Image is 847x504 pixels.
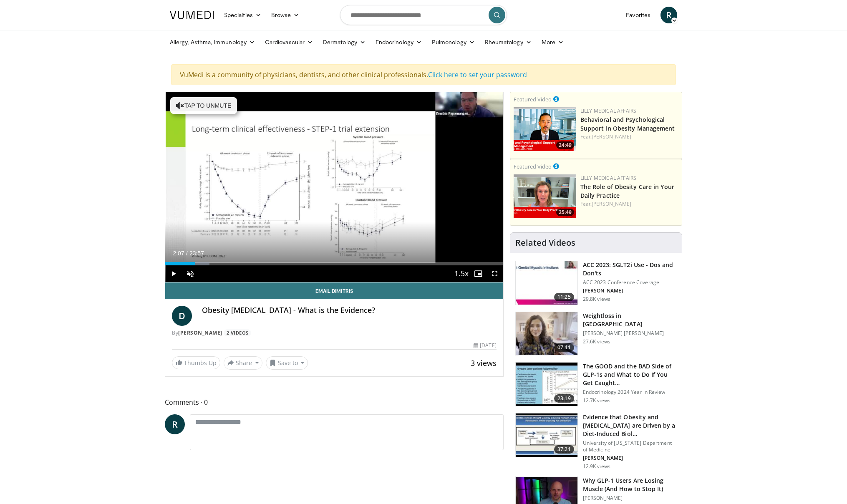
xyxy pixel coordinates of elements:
div: Feat. [580,200,678,208]
div: [DATE] [474,342,496,349]
a: More [537,34,569,50]
small: Featured Video [514,163,552,170]
p: University of [US_STATE] Department of Medicine [583,440,677,453]
img: ba3304f6-7838-4e41-9c0f-2e31ebde6754.png.150x105_q85_crop-smart_upscale.png [514,107,576,151]
p: [PERSON_NAME] [583,455,677,461]
a: 23:19 The GOOD and the BAD Side of GLP-1s and What to Do If You Get Caught… Endocrinology 2024 Ye... [515,362,677,406]
p: [PERSON_NAME] [583,495,677,501]
span: 2:07 [173,250,184,257]
span: 23:57 [189,250,204,257]
button: Playback Rate [453,265,470,282]
p: 12.9K views [583,463,610,470]
span: / [186,250,188,257]
img: 53591b2a-b107-489b-8d45-db59bb710304.150x105_q85_crop-smart_upscale.jpg [516,413,577,457]
a: 11:25 ACC 2023: SGLT2i Use - Dos and Don'ts ACC 2023 Conference Coverage [PERSON_NAME] 29.8K views [515,261,677,305]
a: Allergy, Asthma, Immunology [165,34,260,50]
a: [PERSON_NAME] [592,133,631,140]
span: 07:41 [554,343,574,352]
a: 07:41 Weightloss in [GEOGRAPHIC_DATA] [PERSON_NAME] [PERSON_NAME] 27.6K views [515,312,677,356]
img: VuMedi Logo [170,11,214,19]
h3: ACC 2023: SGLT2i Use - Dos and Don'ts [583,261,677,277]
h3: Evidence that Obesity and [MEDICAL_DATA] are Driven by a Diet-Induced Biol… [583,413,677,438]
button: Enable picture-in-picture mode [470,265,487,282]
img: e1208b6b-349f-4914-9dd7-f97803bdbf1d.png.150x105_q85_crop-smart_upscale.png [514,174,576,218]
p: [PERSON_NAME] [583,287,677,294]
h3: Weightloss in [GEOGRAPHIC_DATA] [583,312,677,328]
button: Share [224,356,262,370]
a: R [165,414,185,434]
a: 25:49 [514,174,576,218]
h3: Why GLP-1 Users Are Losing Muscle (And How to Stop It) [583,476,677,493]
a: R [660,7,677,23]
p: ACC 2023 Conference Coverage [583,279,677,286]
a: Email Dimitris [165,282,503,299]
img: 756cb5e3-da60-49d4-af2c-51c334342588.150x105_q85_crop-smart_upscale.jpg [516,363,577,406]
span: 24:49 [556,141,574,149]
small: Featured Video [514,96,552,103]
button: Fullscreen [487,265,503,282]
a: Dermatology [318,34,371,50]
a: D [172,306,192,326]
input: Search topics, interventions [340,5,507,25]
span: 23:19 [554,394,574,403]
span: Comments 0 [165,397,504,408]
a: 37:21 Evidence that Obesity and [MEDICAL_DATA] are Driven by a Diet-Induced Biol… University of [... [515,413,677,470]
button: Play [165,265,182,282]
div: Feat. [580,133,678,141]
p: [PERSON_NAME] [PERSON_NAME] [583,330,677,337]
div: By [172,329,497,337]
a: 24:49 [514,107,576,151]
a: Pulmonology [427,34,480,50]
div: VuMedi is a community of physicians, dentists, and other clinical professionals. [171,64,676,85]
a: [PERSON_NAME] [592,200,631,207]
h3: The GOOD and the BAD Side of GLP-1s and What to Do If You Get Caught… [583,362,677,387]
span: 3 views [471,358,497,368]
a: Cardiovascular [260,34,318,50]
p: Endocrinology 2024 Year in Review [583,389,677,396]
button: Save to [266,356,308,370]
p: 12.7K views [583,397,610,404]
span: 25:49 [556,209,574,216]
p: 29.8K views [583,296,610,302]
a: Browse [266,7,305,23]
a: 2 Videos [224,329,251,336]
h4: Obesity [MEDICAL_DATA] - What is the Evidence? [202,306,497,315]
a: Lilly Medical Affairs [580,107,637,114]
img: 9258cdf1-0fbf-450b-845f-99397d12d24a.150x105_q85_crop-smart_upscale.jpg [516,261,577,305]
a: Lilly Medical Affairs [580,174,637,181]
a: Rheumatology [480,34,537,50]
a: Thumbs Up [172,356,220,369]
a: Endocrinology [371,34,427,50]
span: 11:25 [554,293,574,301]
a: Favorites [621,7,655,23]
a: Specialties [219,7,266,23]
a: Behavioral and Psychological Support in Obesity Management [580,116,675,132]
video-js: Video Player [165,92,503,282]
img: 9983fed1-7565-45be-8934-aef1103ce6e2.150x105_q85_crop-smart_upscale.jpg [516,312,577,355]
div: Progress Bar [165,262,503,265]
a: Click here to set your password [428,70,527,79]
button: Unmute [182,265,199,282]
span: 37:21 [554,445,574,454]
h4: Related Videos [515,238,575,248]
a: The Role of Obesity Care in Your Daily Practice [580,183,674,199]
a: [PERSON_NAME] [178,329,222,336]
button: Tap to unmute [170,97,237,114]
p: 27.6K views [583,338,610,345]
